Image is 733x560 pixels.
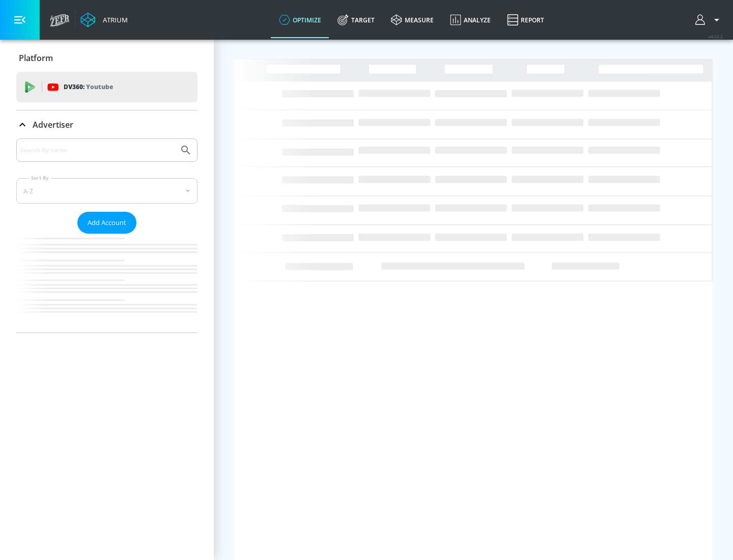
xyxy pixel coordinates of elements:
p: Platform [19,52,53,64]
a: Target [329,2,383,38]
p: Advertiser [33,119,73,130]
a: Analyze [442,2,499,38]
span: Add Account [88,217,126,229]
div: A-Z [16,178,198,204]
input: Search by name [20,144,175,157]
a: optimize [271,2,329,38]
button: Add Account [77,212,136,234]
nav: list of Advertiser [16,234,198,332]
div: Atrium [99,15,128,24]
a: Report [499,2,552,38]
span: v 4.22.2 [709,34,723,39]
div: Platform [16,44,198,72]
div: DV360: Youtube [16,72,198,102]
a: Atrium [80,12,128,27]
div: Advertiser [16,110,198,139]
p: Youtube [86,81,113,92]
p: DV360: [64,81,113,93]
label: Sort By [29,175,51,181]
a: measure [383,2,442,38]
div: Advertiser [16,138,198,332]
